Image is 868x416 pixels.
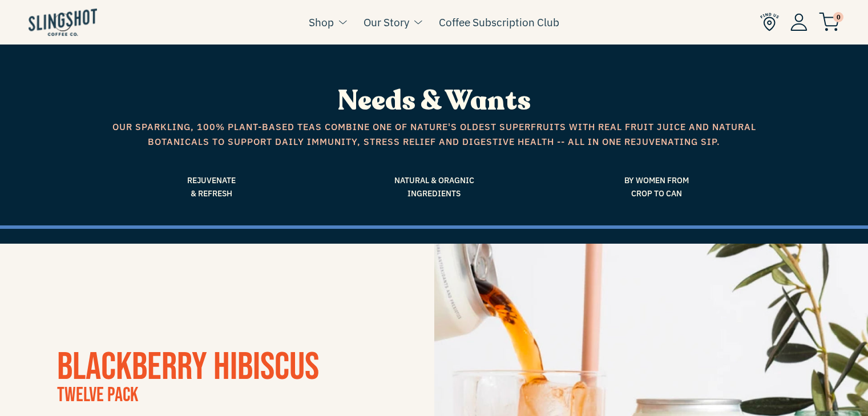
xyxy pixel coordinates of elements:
[364,14,409,31] a: Our Story
[57,383,138,407] span: Twelve Pack
[760,13,779,31] img: Find Us
[109,120,760,149] span: Our sparkling, 100% plant-based teas combine one of nature's oldest superfruits with real fruit j...
[790,13,808,31] img: Account
[332,174,537,200] span: Natural & Oragnic Ingredients
[819,13,839,31] img: cart
[109,174,314,200] span: Rejuvenate & Refresh
[439,14,559,31] a: Coffee Subscription Club
[833,12,843,22] span: 0
[57,344,319,390] a: Blackberry Hibiscus
[819,15,839,29] a: 0
[337,82,531,119] span: Needs & Wants
[554,174,760,200] span: By Women From Crop to Can
[309,14,334,31] a: Shop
